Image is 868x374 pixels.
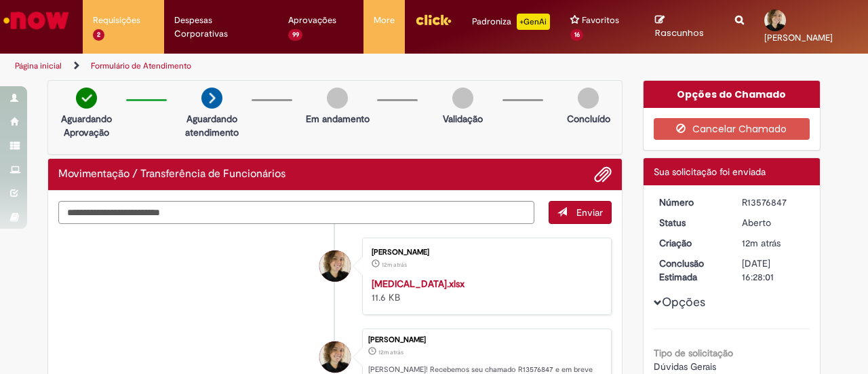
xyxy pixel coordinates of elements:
span: Enviar [576,206,603,219]
span: Rascunhos [655,26,704,39]
p: Aguardando Aprovação [54,112,119,139]
p: Aguardando atendimento [179,112,245,139]
span: Favoritos [582,14,619,27]
div: Helena Bettin Foster [319,341,351,373]
img: ServiceNow [1,7,71,34]
img: click_logo_yellow_360x200.png [415,10,452,30]
span: 12m atrás [378,348,403,356]
span: 99 [288,29,303,41]
button: Adicionar anexos [594,166,612,183]
img: img-circle-grey.png [327,88,348,109]
dt: Criação [649,236,732,250]
a: Formulário de Atendimento [91,60,191,71]
button: Enviar [549,201,612,224]
p: Em andamento [306,112,370,126]
span: 12m atrás [382,261,407,269]
span: 12m atrás [742,237,781,249]
dt: Conclusão Estimada [649,257,732,284]
span: 16 [570,29,584,41]
span: 2 [93,29,104,41]
a: Página inicial [15,60,62,71]
div: R13576847 [742,195,805,209]
a: [MEDICAL_DATA].xlsx [372,278,465,290]
dt: Status [649,216,732,229]
h2: Movimentação / Transferência de Funcionários Histórico de tíquete [58,168,285,181]
p: Concluído [567,112,610,126]
span: Sua solicitação foi enviada [654,166,766,178]
p: Validação [443,112,483,126]
time: 29/09/2025 13:27:58 [742,237,781,249]
div: Padroniza [472,14,550,30]
textarea: Digite sua mensagem aqui... [58,201,534,223]
div: Helena Bettin Foster [319,250,351,282]
p: +GenAi [517,14,550,30]
dt: Número [649,195,732,209]
span: Despesas Corporativas [174,14,268,41]
img: arrow-next.png [201,88,222,109]
time: 29/09/2025 13:27:58 [378,348,403,356]
button: Cancelar Chamado [654,118,810,140]
span: Dúvidas Gerais [654,360,716,373]
span: [PERSON_NAME] [764,32,833,43]
div: [PERSON_NAME] [368,336,604,344]
span: Aprovações [288,14,336,27]
img: img-circle-grey.png [452,88,473,109]
div: Opções do Chamado [644,81,821,108]
div: 29/09/2025 13:27:58 [742,236,805,250]
div: 11.6 KB [372,277,597,304]
a: Rascunhos [655,14,715,39]
span: More [374,14,395,27]
span: Requisições [93,14,140,27]
img: check-circle-green.png [76,88,97,109]
div: [DATE] 16:28:01 [742,257,805,284]
div: [PERSON_NAME] [372,248,597,257]
ul: Trilhas de página [10,54,568,79]
img: img-circle-grey.png [578,88,599,109]
time: 29/09/2025 13:27:55 [382,261,407,269]
div: Aberto [742,216,805,229]
b: Tipo de solicitação [654,347,733,359]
